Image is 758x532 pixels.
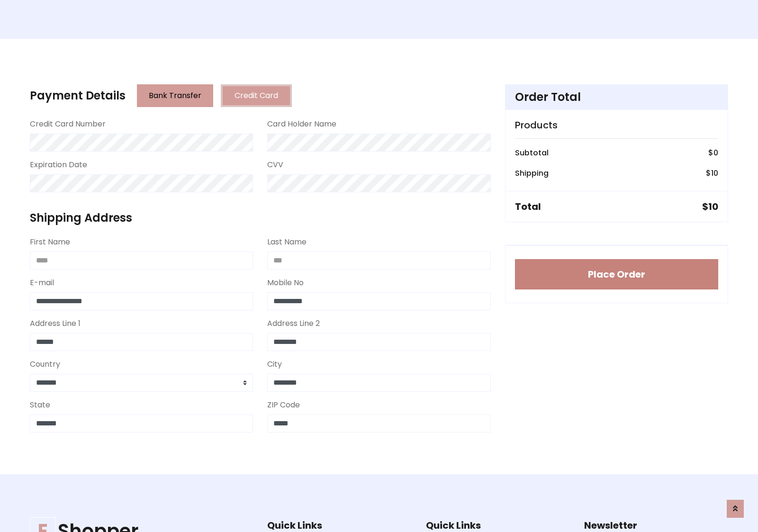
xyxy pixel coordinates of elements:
label: Last Name [267,236,307,248]
label: City [267,359,282,370]
label: CVV [267,159,283,171]
label: E-mail [30,277,54,289]
label: Card Holder Name [267,118,336,130]
label: State [30,399,50,411]
button: Place Order [515,259,718,289]
h6: Subtotal [515,148,549,157]
h5: Products [515,119,718,131]
label: Country [30,359,60,370]
h5: Quick Links [426,520,570,531]
label: Expiration Date [30,159,87,171]
span: 10 [708,200,718,213]
label: Credit Card Number [30,118,106,130]
h4: Payment Details [30,89,126,103]
h4: Order Total [515,90,718,104]
h5: $ [702,201,718,212]
label: Address Line 1 [30,318,81,329]
h5: Total [515,201,541,212]
span: 10 [711,168,718,179]
label: Mobile No [267,277,304,289]
h4: Shipping Address [30,211,491,225]
span: 0 [713,147,718,158]
button: Bank Transfer [137,84,213,107]
h6: $ [708,148,718,157]
h6: $ [706,169,718,178]
h5: Quick Links [267,520,411,531]
button: Credit Card [221,84,292,107]
label: First Name [30,236,70,248]
h6: Shipping [515,169,549,178]
h5: Newsletter [584,520,728,531]
label: Address Line 2 [267,318,320,329]
label: ZIP Code [267,399,300,411]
